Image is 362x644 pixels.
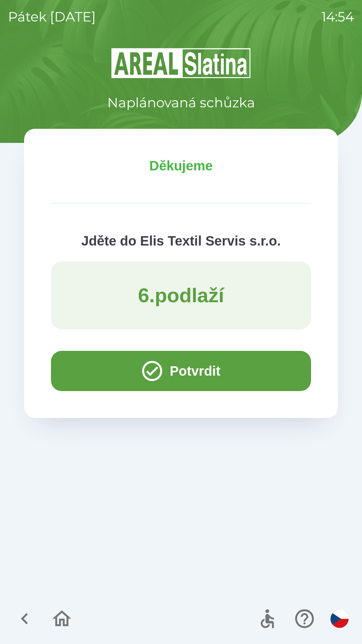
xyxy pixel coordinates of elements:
[138,283,224,308] p: 6 . podlaží
[24,47,338,79] img: Logo
[321,7,354,27] p: 14:54
[51,231,311,251] p: Jděte do Elis Textil Servis s.r.o.
[51,351,311,391] button: Potvrdit
[107,93,255,113] p: Naplánovaná schůzka
[8,7,96,27] p: pátek [DATE]
[330,610,349,628] img: cs flag
[51,156,311,176] p: Děkujeme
